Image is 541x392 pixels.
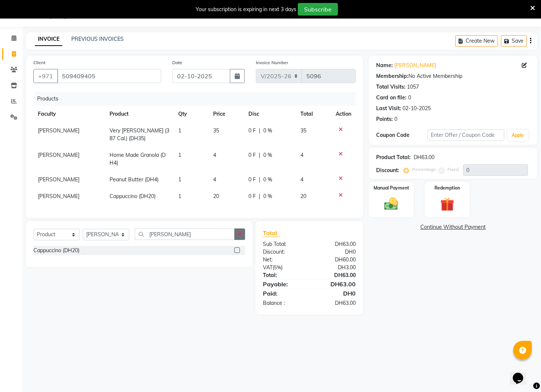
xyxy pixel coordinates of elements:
a: Continue Without Payment [370,223,536,231]
span: 5% [274,264,281,270]
span: 1 [178,193,181,200]
div: DH0 [309,289,361,298]
a: [PERSON_NAME] [394,62,436,69]
div: Total Visits: [376,83,405,91]
div: 0 [408,94,411,102]
span: 4 [300,152,303,158]
span: 1 [178,176,181,183]
button: +971 [33,69,58,83]
div: DH3.00 [309,264,361,271]
div: DH0 [309,248,361,256]
div: Cappuccino (DH20) [33,247,79,254]
span: 0 % [263,192,272,200]
span: [PERSON_NAME] [38,152,79,158]
span: 0 % [263,127,272,135]
div: DH63.00 [309,240,361,248]
div: Your subscription is expiring in next 3 days [196,6,296,13]
label: Fixed [447,166,459,173]
th: Faculty [33,106,105,122]
div: Membership: [376,72,408,80]
label: Manual Payment [374,185,409,191]
div: DH63.00 [309,299,361,307]
div: No Active Membership [376,72,530,80]
span: 1 [178,127,181,134]
label: Percentage [412,166,436,173]
div: Total: [257,271,309,279]
span: VAT [263,264,273,271]
span: | [259,176,260,184]
span: 0 F [248,127,256,135]
div: 02-10-2025 [403,105,431,112]
span: 0 F [248,192,256,200]
span: 35 [213,127,219,134]
div: Payable: [257,280,309,289]
div: 0 [394,115,397,123]
span: 0 F [248,151,256,159]
div: 1057 [407,83,419,91]
div: Points: [376,115,393,123]
img: _cash.svg [380,196,403,212]
div: Card on file: [376,94,407,102]
input: Enter Offer / Coupon Code [427,129,504,141]
th: Action [331,106,356,122]
span: [PERSON_NAME] [38,193,79,200]
span: | [259,127,260,135]
button: Subscribe [298,3,338,16]
a: PREVIOUS INVOICES [71,36,124,42]
label: Redemption [434,185,460,191]
span: 0 % [263,176,272,184]
button: Create New [455,35,498,47]
label: Client [33,59,45,66]
iframe: chat widget [510,362,534,385]
div: Products [34,92,361,106]
span: [PERSON_NAME] [38,127,79,134]
div: ( ) [257,264,309,271]
span: Very [PERSON_NAME] (387 Cal.) (DH35) [110,127,169,142]
th: Price [209,106,244,122]
th: Disc [244,106,296,122]
div: Discount: [376,167,399,174]
th: Product [105,106,174,122]
button: Save [501,35,527,47]
div: Product Total: [376,154,411,161]
img: _gift.svg [436,196,459,213]
span: Cappuccino (DH20) [110,193,156,200]
span: 1 [178,152,181,158]
div: Net: [257,256,309,264]
div: DH60.00 [309,256,361,264]
span: Peanut Butter (DH4) [110,176,159,183]
span: 35 [300,127,306,134]
th: Total [296,106,331,122]
input: Search or Scan [135,228,235,240]
span: 20 [300,193,306,200]
div: Coupon Code [376,131,427,139]
span: | [259,192,260,200]
div: DH63.00 [309,280,361,289]
span: | [259,151,260,159]
div: Name: [376,62,393,69]
a: INVOICE [35,33,62,46]
div: Last Visit: [376,105,401,112]
div: Discount: [257,248,309,256]
button: Apply [507,130,528,141]
span: Total [263,229,280,237]
label: Date [172,59,182,66]
span: 20 [213,193,219,200]
span: 0 F [248,176,256,184]
span: 4 [213,152,216,158]
div: DH63.00 [414,154,434,161]
input: Search by Name/Mobile/Email/Code [57,69,161,83]
label: Invoice Number [256,59,288,66]
th: Qty [174,106,209,122]
span: [PERSON_NAME] [38,176,79,183]
span: 4 [300,176,303,183]
div: Balance : [257,299,309,307]
div: DH63.00 [309,271,361,279]
div: Paid: [257,289,309,298]
div: Sub Total: [257,240,309,248]
span: Home Made Granola (DH4) [110,152,166,166]
span: 0 % [263,151,272,159]
span: 4 [213,176,216,183]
